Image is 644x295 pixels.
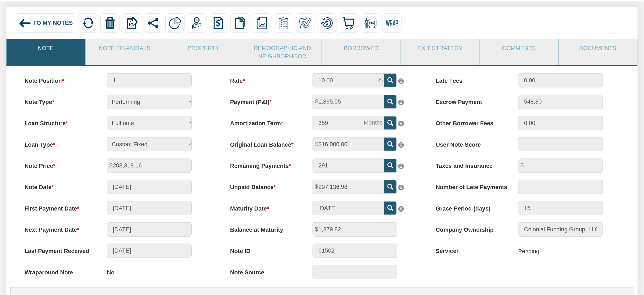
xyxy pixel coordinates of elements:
[17,159,100,170] label: Note Price
[33,20,73,26] span: To My Notes
[107,222,192,237] input: MM/DD/YYYY
[386,17,398,29] img: wrap.svg
[429,95,511,106] label: Escrow Payment
[17,180,100,191] label: Note Date
[429,244,511,255] label: Servicer
[342,17,355,29] img: buy.svg
[17,244,100,255] label: Last Payment Received
[107,180,192,194] input: MM/DD/YYYY
[429,73,511,85] label: Late Fees
[234,17,247,29] img: copy.png
[147,17,160,29] img: share.svg
[223,95,305,106] label: Payment (P&I)
[223,116,305,127] label: Amortization Term
[17,116,100,127] label: Loan Structure
[243,39,321,65] a: Demographic and Neighborhood
[212,17,225,29] img: history.png
[17,265,100,276] label: Wraparound Note
[429,116,511,127] label: Other Borrower Fees
[364,17,377,29] img: sale_remove.png
[429,137,511,149] label: User Note Score
[429,159,511,170] label: Taxes and Insurance
[559,39,637,57] a: Documents
[429,201,511,212] label: Grace Period (days)
[223,265,305,276] label: Note Source
[321,17,333,29] img: loan_mod.png
[17,222,100,234] label: Next Payment Date
[7,39,85,57] a: Note
[19,17,32,30] img: back_arrow_left_icon.svg
[313,201,384,215] input: MM/DD/YYYY
[17,73,100,85] label: Note Position
[223,73,305,85] label: Rate
[191,17,203,29] img: payment.png
[107,201,192,215] input: MM/DD/YYYY
[104,17,116,29] img: trash.png
[17,137,100,149] label: Loan Type
[223,180,305,191] label: Unpaid Balance
[256,17,268,29] img: reports.png
[518,244,539,258] div: Pending
[17,201,100,212] label: First Payment Date
[107,244,192,258] input: MM/DD/YYYY
[223,222,305,234] label: Balance at Maturity
[107,265,114,280] p: No
[299,17,312,29] img: make_own.png
[125,17,138,29] img: export.svg
[223,201,305,212] label: Maturity Date
[480,39,558,57] a: Comments
[429,180,511,191] label: Number of Late Payments
[86,39,164,57] a: Note Financials
[223,159,305,170] label: Remaining Payments
[17,95,100,106] label: Note Type
[401,39,479,57] a: Exit Strategy
[223,137,305,149] label: Original Loan Balance
[223,244,305,255] label: Note ID
[322,39,400,57] a: Borrower
[164,39,242,57] a: Property
[313,73,384,87] input: This field can contain only numeric characters
[169,17,181,29] img: partial.png
[429,222,511,234] label: Company Ownership
[277,17,290,29] img: serviceOrders.png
